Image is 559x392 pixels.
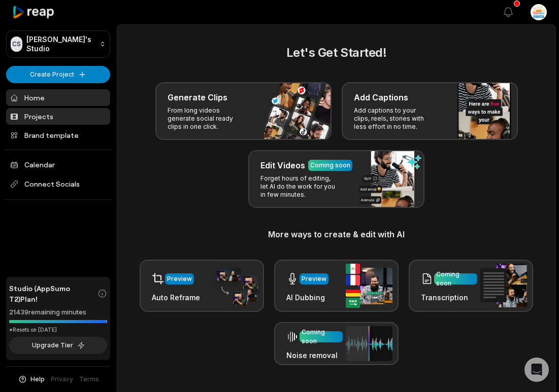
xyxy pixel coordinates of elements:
[260,159,305,171] h3: Edit Videos
[346,326,392,361] img: noise_removal.png
[436,270,475,288] div: Coming soon
[260,174,339,199] p: Forget hours of editing, let AI do the work for you in few minutes.
[11,37,22,52] div: CS
[30,375,45,384] span: Help
[354,106,433,131] p: Add captions to your clips, reels, stories with less effort in no time.
[129,44,543,62] h2: Let's Get Started!
[18,375,45,384] button: Help
[6,175,110,193] span: Connect Socials
[168,91,227,103] h3: Generate Clips
[9,283,97,304] span: Studio (AppSumo T2) Plan!
[168,106,246,131] p: From long videos generate social ready clips in one click.
[6,156,110,173] a: Calendar
[6,66,110,83] button: Create Project
[346,264,392,308] img: ai_dubbing.png
[6,89,110,106] a: Home
[421,292,477,303] h3: Transcription
[211,266,258,306] img: auto_reframe.png
[524,358,549,382] div: Open Intercom Messenger
[6,108,110,125] a: Projects
[354,91,408,103] h3: Add Captions
[9,307,107,317] div: 21439 remaining minutes
[480,264,527,307] img: transcription.png
[286,350,343,361] h3: Noise removal
[302,328,341,346] div: Coming soon
[152,292,200,303] h3: Auto Reframe
[79,375,99,384] a: Terms
[286,292,328,303] h3: AI Dubbing
[167,274,192,283] div: Preview
[26,35,95,53] p: [PERSON_NAME]'s Studio
[310,161,350,170] div: Coming soon
[129,228,543,240] h3: More ways to create & edit with AI
[9,337,107,354] button: Upgrade Tier
[302,274,326,283] div: Preview
[51,375,73,384] a: Privacy
[9,326,107,334] div: *Resets on [DATE]
[6,127,110,144] a: Brand template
